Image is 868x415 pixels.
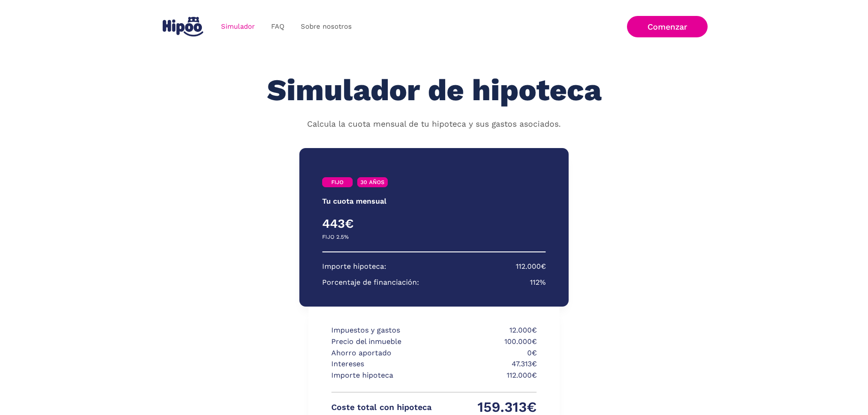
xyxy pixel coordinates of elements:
p: FIJO 2.5% [322,231,349,243]
p: 12.000€ [437,325,537,336]
p: 112.000€ [516,261,546,272]
p: 0€ [437,348,537,359]
a: Sobre nosotros [293,18,360,36]
a: FAQ [263,18,293,36]
p: Precio del inmueble [331,336,431,348]
p: Tu cuota mensual [322,196,386,207]
p: 112.000€ [437,370,537,381]
p: Porcentaje de financiación: [322,277,419,288]
p: 47.313€ [437,359,537,370]
p: 100.000€ [437,336,537,348]
h4: 443€ [322,216,434,231]
p: Ahorro aportado [331,348,431,359]
p: Importe hipoteca: [322,261,386,272]
p: Calcula la cuota mensual de tu hipoteca y sus gastos asociados. [307,118,561,130]
a: 30 AÑOS [357,177,388,187]
p: Impuestos y gastos [331,325,431,336]
p: Intereses [331,359,431,370]
a: Simulador [213,18,263,36]
a: FIJO [322,177,353,187]
a: home [161,13,205,40]
p: Coste total con hipoteca [331,402,431,413]
p: 112% [530,277,546,288]
p: 159.313€ [437,402,537,413]
a: Comenzar [627,16,708,37]
h1: Simulador de hipoteca [267,74,601,107]
p: Importe hipoteca [331,370,431,381]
